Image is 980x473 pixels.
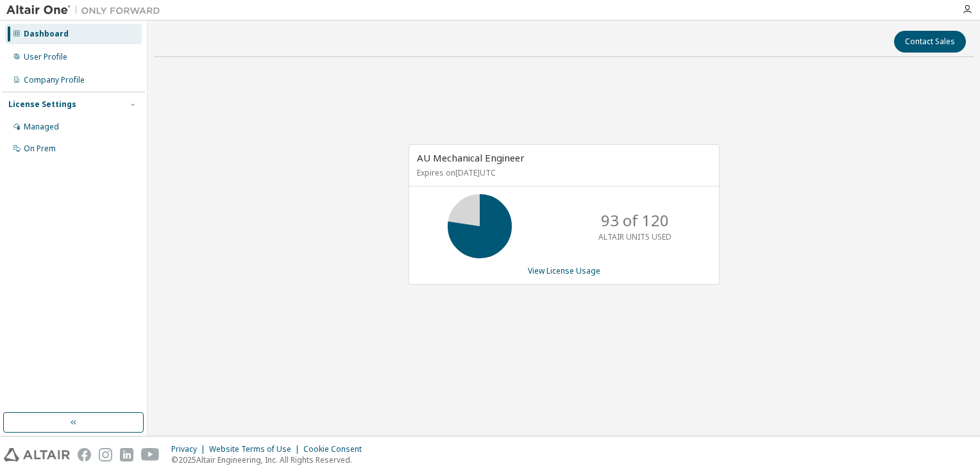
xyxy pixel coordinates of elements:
div: Cookie Consent [303,444,369,454]
p: ALTAIR UNITS USED [598,231,672,242]
img: instagram.svg [99,448,112,461]
div: Privacy [171,444,209,454]
p: Expires on [DATE] UTC [417,167,708,178]
span: AU Mechanical Engineer [417,151,525,164]
div: On Prem [24,144,56,154]
img: youtube.svg [141,448,160,461]
p: 93 of 120 [601,210,669,231]
div: User Profile [24,52,67,62]
div: Dashboard [24,29,69,39]
a: View License Usage [528,265,600,276]
img: linkedin.svg [120,448,133,461]
p: © 2025 Altair Engineering, Inc. All Rights Reserved. [171,454,369,465]
img: facebook.svg [78,448,91,461]
div: Company Profile [24,75,85,85]
img: altair_logo.svg [4,448,70,461]
button: Contact Sales [894,31,966,53]
img: Altair One [6,4,167,17]
div: License Settings [8,99,76,110]
div: Managed [24,122,59,132]
div: Website Terms of Use [209,444,303,454]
